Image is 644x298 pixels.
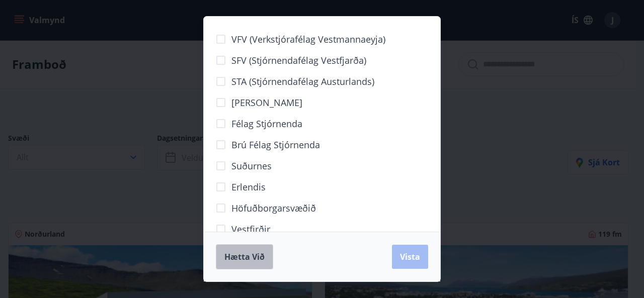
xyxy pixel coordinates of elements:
span: STA (Stjórnendafélag Austurlands) [231,75,374,88]
span: Brú félag stjórnenda [231,138,320,151]
span: Höfuðborgarsvæðið [231,202,316,215]
span: Félag stjórnenda [231,117,302,130]
span: Vestfirðir [231,223,270,236]
span: [PERSON_NAME] [231,96,302,109]
span: SFV (Stjórnendafélag Vestfjarða) [231,54,366,67]
span: Hætta við [224,251,265,262]
button: Hætta við [216,244,273,269]
span: VFV (Verkstjórafélag Vestmannaeyja) [231,33,385,46]
span: Erlendis [231,180,266,193]
span: Suðurnes [231,159,272,172]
